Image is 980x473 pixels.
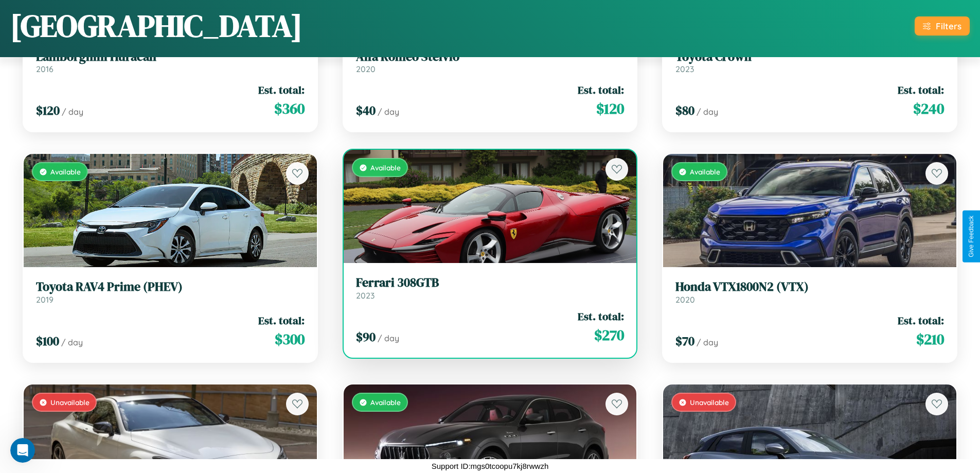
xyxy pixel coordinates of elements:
[50,167,81,176] span: Available
[675,294,695,305] span: 2020
[62,107,83,117] span: / day
[690,167,720,176] span: Available
[36,64,54,74] span: 2016
[690,398,729,407] span: Unavailable
[898,313,944,328] span: Est. total:
[697,337,718,347] span: / day
[578,309,624,324] span: Est. total:
[432,459,549,473] p: Support ID: mgs0tcoopu7kj8rwwzh
[898,82,944,97] span: Est. total:
[697,107,718,117] span: / day
[36,279,305,294] h3: Toyota RAV4 Prime (PHEV)
[36,279,305,305] a: Toyota RAV4 Prime (PHEV)2019
[916,329,944,349] span: $ 210
[675,102,694,119] span: $ 80
[675,279,944,305] a: Honda VTX1800N2 (VTX)2020
[36,102,60,119] span: $ 120
[370,398,401,407] span: Available
[50,398,90,407] span: Unavailable
[258,82,305,97] span: Est. total:
[356,49,625,75] a: Alfa Romeo Stelvio2020
[378,107,399,117] span: / day
[675,49,944,75] a: Toyota Crown2023
[36,294,54,305] span: 2019
[356,275,625,301] a: Ferrari 308GTB2023
[356,64,376,74] span: 2020
[675,332,694,349] span: $ 70
[913,98,944,119] span: $ 240
[378,333,399,343] span: / day
[915,16,970,36] button: Filters
[274,98,305,119] span: $ 360
[675,64,694,74] span: 2023
[594,325,624,345] span: $ 270
[968,216,975,257] div: Give Feedback
[61,337,83,347] span: / day
[36,49,305,75] a: Lamborghini Huracan2016
[258,313,305,328] span: Est. total:
[356,290,375,301] span: 2023
[356,275,625,290] h3: Ferrari 308GTB
[675,279,944,294] h3: Honda VTX1800N2 (VTX)
[356,102,376,119] span: $ 40
[36,332,59,349] span: $ 100
[936,21,961,31] div: Filters
[370,163,401,172] span: Available
[10,5,302,47] h1: [GEOGRAPHIC_DATA]
[356,328,376,345] span: $ 90
[578,82,624,97] span: Est. total:
[10,438,35,463] iframe: Intercom live chat
[596,98,624,119] span: $ 120
[275,329,305,349] span: $ 300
